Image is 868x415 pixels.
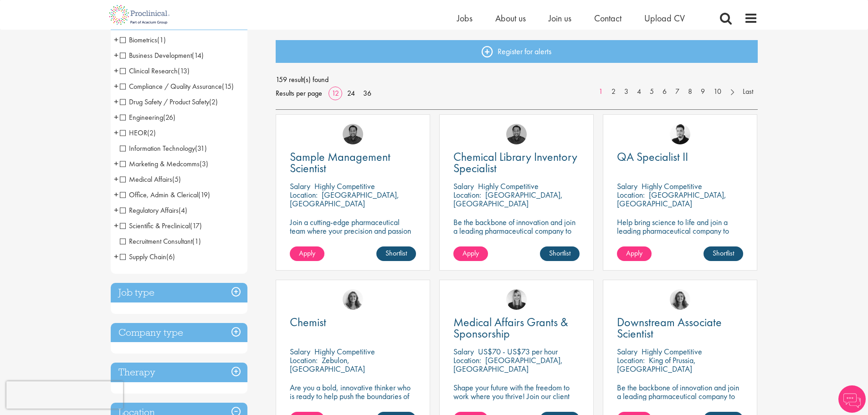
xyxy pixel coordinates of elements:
[120,128,156,138] span: HEOR
[178,66,190,76] span: (13)
[120,35,166,45] span: Biometrics
[343,289,363,310] img: Jackie Cerchio
[478,346,558,357] p: US$70 - US$73 per hour
[453,149,577,176] span: Chemical Library Inventory Specialist
[120,143,207,153] span: Information Technology
[658,87,671,97] a: 6
[617,181,637,191] span: Salary
[120,174,172,184] span: Medical Affairs
[120,236,192,246] span: Recruitment Consultant
[120,143,195,153] span: Information Technology
[453,151,580,174] a: Chemical Library Inventory Specialist
[644,12,685,24] a: Upload CV
[290,149,390,176] span: Sample Management Scientist
[200,159,208,169] span: (3)
[120,252,166,261] span: Supply Chain
[166,252,175,261] span: (6)
[453,190,481,200] span: Location:
[506,124,527,144] img: Mike Raletz
[120,82,234,91] span: Compliance / Quality Assurance
[453,355,563,374] p: [GEOGRAPHIC_DATA], [GEOGRAPHIC_DATA]
[617,149,688,164] span: QA Specialist II
[120,205,187,215] span: Regulatory Affairs
[120,82,222,91] span: Compliance / Quality Assurance
[147,128,156,138] span: (2)
[314,181,375,191] p: Highly Competitive
[462,248,479,258] span: Apply
[704,246,743,261] a: Shortlist
[670,289,690,310] a: Jackie Cerchio
[290,181,310,191] span: Salary
[683,87,697,97] a: 8
[290,317,416,328] a: Chemist
[114,110,118,124] span: +
[376,246,416,261] a: Shortlist
[299,248,315,258] span: Apply
[453,355,481,365] span: Location:
[617,314,722,341] span: Downstream Associate Scientist
[670,124,690,144] img: Anderson Maldonado
[360,88,375,98] a: 36
[290,246,324,261] a: Apply
[114,219,118,232] span: +
[120,66,178,76] span: Clinical Research
[343,124,363,144] img: Mike Raletz
[114,33,118,46] span: +
[453,346,474,357] span: Salary
[114,126,118,139] span: +
[506,289,527,310] img: Janelle Jones
[192,51,204,60] span: (14)
[163,113,175,122] span: (26)
[314,346,375,357] p: Highly Competitive
[617,346,637,357] span: Salary
[120,252,175,261] span: Supply Chain
[290,346,310,357] span: Salary
[290,190,399,209] p: [GEOGRAPHIC_DATA], [GEOGRAPHIC_DATA]
[111,363,247,382] div: Therapy
[594,87,607,97] a: 1
[617,246,652,261] a: Apply
[111,283,247,302] h3: Job type
[617,190,645,200] span: Location:
[290,218,416,252] p: Join a cutting-edge pharmaceutical team where your precision and passion for quality will help sh...
[457,12,473,24] a: Jobs
[642,346,702,357] p: Highly Competitive
[738,87,758,97] a: Last
[696,87,709,97] a: 9
[549,12,571,24] a: Join us
[620,87,633,97] a: 3
[192,236,201,246] span: (1)
[190,221,202,231] span: (17)
[290,314,326,330] span: Chemist
[120,35,157,45] span: Biometrics
[120,51,204,60] span: Business Development
[290,355,318,365] span: Location:
[120,174,181,184] span: Medical Affairs
[617,317,743,339] a: Downstream Associate Scientist
[198,190,210,200] span: (19)
[495,12,526,24] a: About us
[114,172,118,186] span: +
[120,97,209,107] span: Drug Safety / Product Safety
[276,40,758,63] a: Register for alerts
[607,87,620,97] a: 2
[617,218,743,261] p: Help bring science to life and join a leading pharmaceutical company to play a key role in delive...
[114,79,118,93] span: +
[114,64,118,77] span: +
[195,143,207,153] span: (31)
[120,236,201,246] span: Recruitment Consultant
[632,87,646,97] a: 4
[120,190,198,200] span: Office, Admin & Clerical
[594,12,621,24] a: Contact
[642,181,702,191] p: Highly Competitive
[645,87,658,97] a: 5
[478,181,539,191] p: Highly Competitive
[617,355,696,374] p: King of Prussia, [GEOGRAPHIC_DATA]
[671,87,684,97] a: 7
